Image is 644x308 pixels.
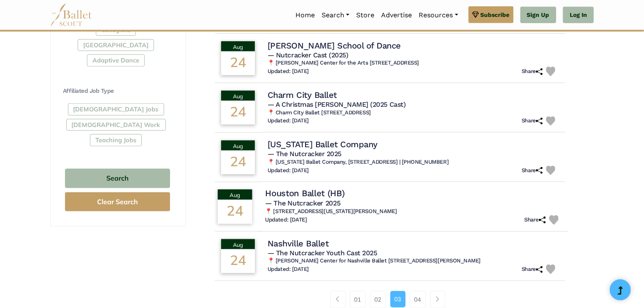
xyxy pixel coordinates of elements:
h4: Houston Ballet (HB) [265,188,345,199]
h6: Share [522,117,543,124]
a: 03 [390,291,406,307]
span: — The Nutcracker 2025 [268,150,341,158]
span: — The Nutcracker 2025 [265,199,340,207]
h4: Charm City Ballet [268,89,337,100]
button: Clear Search [65,192,170,211]
a: Store [353,6,378,24]
h6: Updated: [DATE] [265,216,307,224]
span: Subscribe [481,10,510,19]
nav: Page navigation example [330,291,450,308]
img: gem.svg [472,10,479,19]
a: Resources [415,6,461,24]
div: Aug [218,189,252,200]
a: Subscribe [468,6,514,23]
h4: [PERSON_NAME] School of Dance [268,40,401,51]
div: 24 [218,200,252,224]
h6: Share [525,216,546,224]
a: Home [292,6,318,24]
div: 24 [221,51,255,75]
h6: Share [522,167,543,174]
a: Advertise [378,6,415,24]
h6: 📍 Charm City Ballet [STREET_ADDRESS] [268,109,559,116]
h6: 📍 [US_STATE] Ballet Company, [STREET_ADDRESS] | [PHONE_NUMBER] [268,159,559,166]
a: Log In [563,7,594,24]
a: Search [318,6,353,24]
div: Aug [221,239,255,249]
h4: Affiliated Job Type [63,87,172,95]
h6: 📍 [PERSON_NAME] Center for the Arts [STREET_ADDRESS] [268,59,559,67]
button: Search [65,169,170,189]
span: — Nutcracker Cast (2025) [268,51,348,59]
div: 24 [221,151,255,174]
a: 02 [370,291,386,308]
h6: Share [522,68,543,75]
h4: [US_STATE] Ballet Company [268,139,378,150]
h6: Updated: [DATE] [268,167,309,174]
h6: 📍 [STREET_ADDRESS][US_STATE][PERSON_NAME] [265,208,562,215]
a: 01 [350,291,366,308]
div: 24 [221,249,255,273]
h6: Updated: [DATE] [268,117,309,124]
span: — The Nutcracker Youth Cast 2025 [268,249,377,257]
div: Aug [221,91,255,101]
h4: Nashville Ballet [268,238,328,249]
a: 04 [410,291,426,308]
h6: 📍 [PERSON_NAME] Center for Nashville Ballet [STREET_ADDRESS][PERSON_NAME] [268,257,559,265]
h6: Updated: [DATE] [268,266,309,273]
a: Sign Up [520,7,556,24]
span: — A Christmas [PERSON_NAME] (2025 Cast) [268,100,406,108]
div: Aug [221,41,255,51]
h6: Share [522,266,543,273]
div: Aug [221,140,255,151]
div: 24 [221,101,255,124]
h6: Updated: [DATE] [268,68,309,75]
